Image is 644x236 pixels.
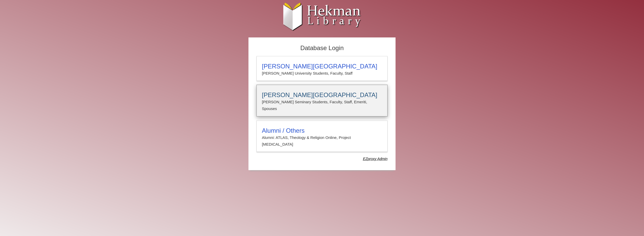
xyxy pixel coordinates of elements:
summary: Alumni / OthersAlumni: ATLAS, Theology & Religion Online, Project [MEDICAL_DATA] [262,127,382,148]
p: Alumni: ATLAS, Theology & Religion Online, Project [MEDICAL_DATA] [262,134,382,148]
dfn: Use Alumni login [363,157,388,161]
h3: [PERSON_NAME][GEOGRAPHIC_DATA] [262,63,382,70]
h3: Alumni / Others [262,127,382,134]
h2: Database Login [254,43,390,53]
p: [PERSON_NAME] University Students, Faculty, Staff [262,70,382,77]
h3: [PERSON_NAME][GEOGRAPHIC_DATA] [262,91,382,99]
a: [PERSON_NAME][GEOGRAPHIC_DATA][PERSON_NAME] University Students, Faculty, Staff [256,56,388,81]
a: [PERSON_NAME][GEOGRAPHIC_DATA][PERSON_NAME] Seminary Students, Faculty, Staff, Emeriti, Spouses [256,85,388,116]
p: [PERSON_NAME] Seminary Students, Faculty, Staff, Emeriti, Spouses [262,99,382,112]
